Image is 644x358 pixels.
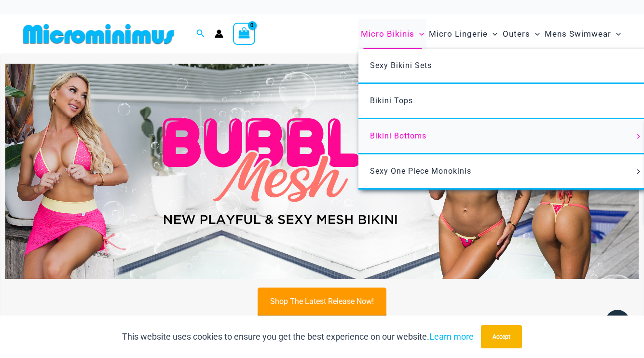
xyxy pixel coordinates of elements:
[545,22,611,46] span: Mens Swimwear
[370,61,432,70] span: Sexy Bikini Sets
[258,288,386,315] a: Shop The Latest Release Now!
[196,28,205,40] a: Search icon link
[542,19,623,49] a: Mens SwimwearMenu ToggleMenu Toggle
[5,64,639,279] img: Bubble Mesh Highlight Pink
[122,330,474,344] p: This website uses cookies to ensure you get the best experience on our website.
[488,22,497,46] span: Menu Toggle
[503,22,530,46] span: Outers
[233,23,255,45] a: View Shopping Cart, empty
[530,22,540,46] span: Menu Toggle
[215,29,223,38] a: Account icon link
[357,18,625,50] nav: Site Navigation
[500,19,542,49] a: OutersMenu ToggleMenu Toggle
[633,134,644,139] span: Menu Toggle
[611,22,621,46] span: Menu Toggle
[370,131,426,140] span: Bikini Bottoms
[361,22,414,46] span: Micro Bikinis
[414,22,424,46] span: Menu Toggle
[370,96,413,105] span: Bikini Tops
[426,19,500,49] a: Micro LingerieMenu ToggleMenu Toggle
[429,22,488,46] span: Micro Lingerie
[19,23,178,45] img: MM SHOP LOGO FLAT
[358,19,426,49] a: Micro BikinisMenu ToggleMenu Toggle
[481,325,522,348] button: Accept
[370,166,471,176] span: Sexy One Piece Monokinis
[429,331,474,342] a: Learn more
[633,169,644,174] span: Menu Toggle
